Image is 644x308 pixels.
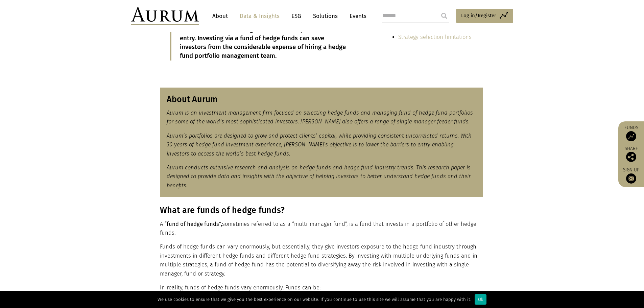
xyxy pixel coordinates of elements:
a: Strategy selection limitations [398,34,472,40]
p: A “ sometimes referred to as a “multi-manager fund”, is a fund that invests in a portfolio of oth... [160,220,483,238]
p: In reality, funds of hedge funds vary enormously. Funds can be: [160,283,483,292]
a: Data & Insights [236,10,283,22]
input: Submit [437,9,451,23]
span: Log in/Register [461,11,496,20]
h3: About Aurum [167,94,476,104]
div: Ok [475,294,486,305]
strong: fund of hedge funds”, [167,221,222,227]
img: Aurum [131,7,199,25]
a: Solutions [310,10,341,22]
div: Share [622,146,641,162]
img: Sign up to our newsletter [626,173,636,184]
a: ESG [288,10,305,22]
p: Direct investment in hedge funds has many barriers to entry. Investing via a fund of hedge funds ... [180,25,352,61]
img: Access Funds [626,131,636,141]
img: Share this post [626,152,636,162]
a: About [209,10,231,22]
a: Events [346,10,366,22]
p: Funds of hedge funds can vary enormously, but essentially, they give investors exposure to the he... [160,242,483,278]
em: Aurum conducts extensive research and analysis on hedge funds and hedge fund industry trends. Thi... [167,164,471,189]
a: Funds [622,125,641,141]
em: Aurum is an investment management firm focused on selecting hedge funds and managing fund of hedg... [167,110,473,125]
a: Log in/Register [456,9,513,23]
h3: What are funds of hedge funds? [160,205,483,215]
em: Aurum’s portfolios are designed to grow and protect clients’ capital, while providing consistent ... [167,133,472,157]
a: Sign up [622,167,641,184]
